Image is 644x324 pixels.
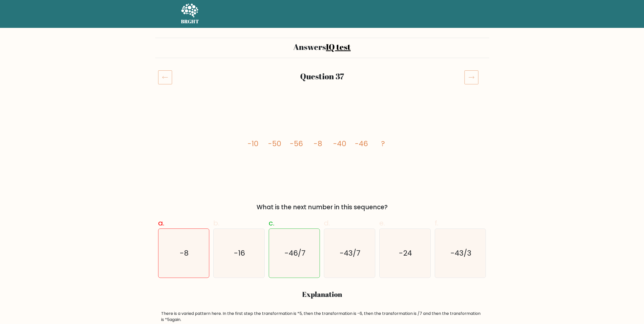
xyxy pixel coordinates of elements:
span: f. [435,218,438,228]
h2: Answers [158,42,486,52]
div: What is the next number in this sequence? [161,203,483,212]
text: -43/3 [450,248,471,258]
span: c. [269,218,274,228]
a: IQ test [326,41,351,52]
text: -43/7 [340,248,361,258]
span: a. [158,218,164,228]
h2: Question 37 [186,71,458,81]
span: d. [324,218,330,228]
tspan: -56 [289,139,303,149]
span: b. [213,218,219,228]
h5: BRGHT [181,18,199,25]
text: -46/7 [284,248,305,258]
h3: Explanation [161,290,483,299]
tspan: -10 [247,139,258,149]
tspan: -8 [314,139,322,149]
span: e. [379,218,385,228]
text: -8 [180,248,189,258]
text: -24 [399,248,412,258]
div: There is a varied pattern here. In the first step the transformation is *5, then the transformati... [161,311,483,323]
tspan: ? [381,139,385,149]
tspan: -46 [355,139,368,149]
text: -16 [234,248,245,258]
a: BRGHT [181,2,199,26]
tspan: -40 [333,139,346,149]
tspan: -50 [268,139,281,149]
